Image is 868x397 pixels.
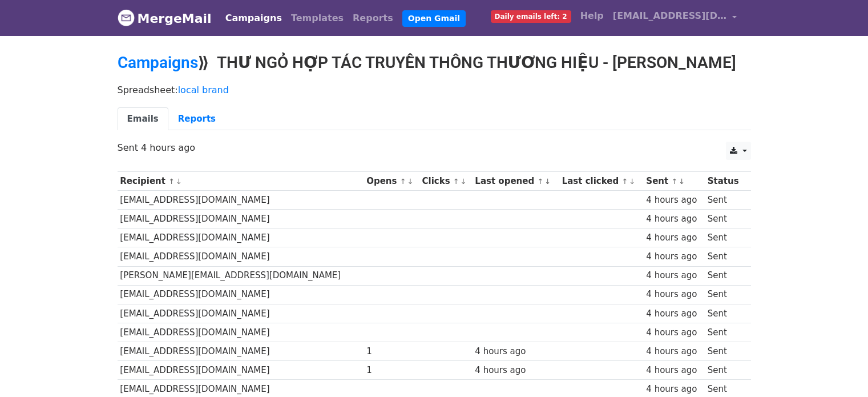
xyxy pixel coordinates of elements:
[705,172,745,191] th: Status
[644,172,705,191] th: Sent
[118,210,364,228] td: [EMAIL_ADDRESS][DOMAIN_NAME]
[475,364,556,377] div: 4 hours ago
[576,5,608,27] a: Help
[646,250,702,263] div: 4 hours ago
[473,172,559,191] th: Last opened
[118,228,364,247] td: [EMAIL_ADDRESS][DOMAIN_NAME]
[613,9,727,23] span: [EMAIL_ADDRESS][DOMAIN_NAME]
[176,177,182,186] a: ↓
[118,191,364,210] td: [EMAIL_ADDRESS][DOMAIN_NAME]
[118,53,751,73] h2: ⟫ THƯ NGỎ HỢP TÁC TRUYỀN THÔNG THƯƠNG HIỆU - [PERSON_NAME]
[559,172,644,191] th: Last clicked
[491,10,571,23] span: Daily emails left: 2
[705,285,745,304] td: Sent
[475,345,556,358] div: 4 hours ago
[118,361,364,380] td: [EMAIL_ADDRESS][DOMAIN_NAME]
[646,345,702,358] div: 4 hours ago
[705,266,745,285] td: Sent
[118,53,198,72] a: Campaigns
[646,212,702,226] div: 4 hours ago
[679,177,685,186] a: ↓
[486,5,576,27] a: Daily emails left: 2
[118,304,364,323] td: [EMAIL_ADDRESS][DOMAIN_NAME]
[400,177,406,186] a: ↑
[118,9,135,26] img: MergeMail logo
[705,323,745,342] td: Sent
[419,172,473,191] th: Clicks
[366,364,417,377] div: 1
[453,177,459,186] a: ↑
[168,107,225,131] a: Reports
[671,177,677,186] a: ↑
[621,177,628,186] a: ↑
[646,364,702,377] div: 4 hours ago
[407,177,413,186] a: ↓
[118,107,168,131] a: Emails
[118,247,364,266] td: [EMAIL_ADDRESS][DOMAIN_NAME]
[705,210,745,228] td: Sent
[705,191,745,210] td: Sent
[118,266,364,285] td: [PERSON_NAME][EMAIL_ADDRESS][DOMAIN_NAME]
[118,323,364,342] td: [EMAIL_ADDRESS][DOMAIN_NAME]
[118,285,364,304] td: [EMAIL_ADDRESS][DOMAIN_NAME]
[646,269,702,282] div: 4 hours ago
[118,172,364,191] th: Recipient
[646,288,702,301] div: 4 hours ago
[705,247,745,266] td: Sent
[461,177,467,186] a: ↓
[118,6,212,30] a: MergeMail
[646,194,702,207] div: 4 hours ago
[118,342,364,360] td: [EMAIL_ADDRESS][DOMAIN_NAME]
[402,10,466,27] a: Open Gmail
[118,84,751,96] p: Spreadsheet:
[705,342,745,360] td: Sent
[705,228,745,247] td: Sent
[646,231,702,244] div: 4 hours ago
[544,177,551,186] a: ↓
[608,5,742,31] a: [EMAIL_ADDRESS][DOMAIN_NAME]
[537,177,543,186] a: ↑
[221,7,286,30] a: Campaigns
[705,361,745,380] td: Sent
[118,142,751,154] p: Sent 4 hours ago
[366,345,417,358] div: 1
[364,172,419,191] th: Opens
[629,177,635,186] a: ↓
[178,85,229,95] a: local brand
[705,304,745,323] td: Sent
[168,177,175,186] a: ↑
[646,326,702,339] div: 4 hours ago
[286,7,348,30] a: Templates
[646,307,702,320] div: 4 hours ago
[348,7,398,30] a: Reports
[646,383,702,396] div: 4 hours ago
